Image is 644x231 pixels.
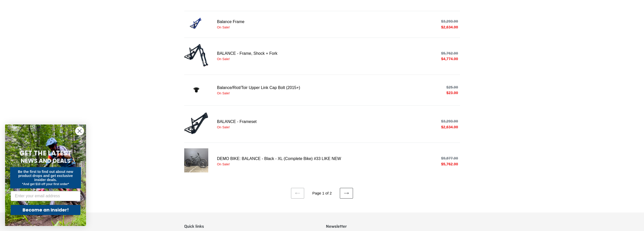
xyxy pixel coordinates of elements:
span: Be the first to find out about new product drops and get exclusive insider deals. [18,170,73,182]
button: Become an Insider! [11,205,80,215]
p: Newsletter [326,224,460,229]
li: Page 1 of 2 [305,190,339,196]
span: NEWS AND DEALS [21,157,71,165]
span: GET THE LATEST [19,149,72,158]
button: Close dialog [75,127,84,135]
input: Enter your email address [11,191,80,201]
p: Quick links [184,224,318,229]
span: *And get $10 off your first order* [22,182,69,186]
